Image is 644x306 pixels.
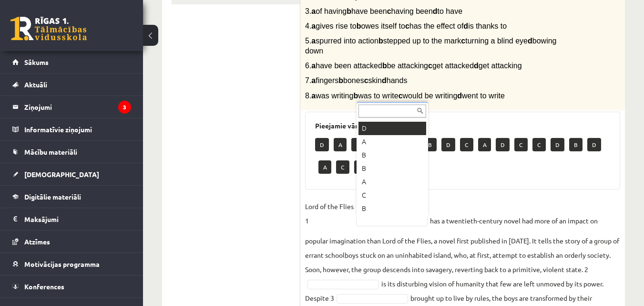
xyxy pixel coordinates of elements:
[358,189,426,202] div: C
[358,175,426,189] div: A
[358,162,426,175] div: B
[358,135,426,148] div: A
[358,202,426,215] div: B
[358,148,426,162] div: B
[358,122,426,135] div: D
